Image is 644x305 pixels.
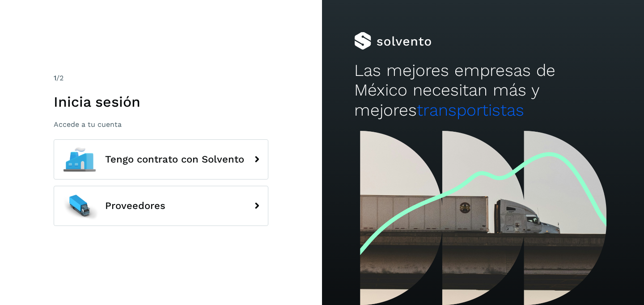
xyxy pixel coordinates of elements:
[54,93,268,110] h1: Inicia sesión
[417,100,524,120] span: transportistas
[54,73,268,84] div: /2
[54,74,56,82] span: 1
[54,186,268,226] button: Proveedores
[105,154,244,165] span: Tengo contrato con Solvento
[105,201,165,211] span: Proveedores
[54,120,268,129] p: Accede a tu cuenta
[354,61,612,120] h2: Las mejores empresas de México necesitan más y mejores
[54,139,268,180] button: Tengo contrato con Solvento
